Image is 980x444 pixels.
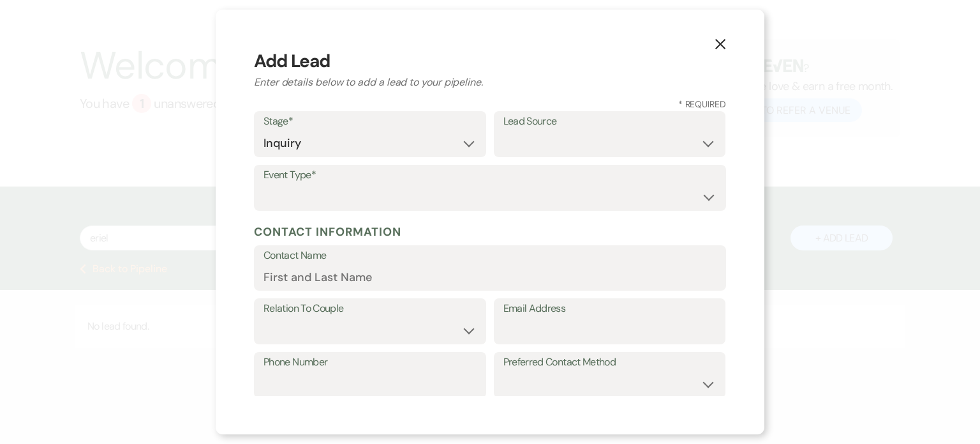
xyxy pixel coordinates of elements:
h3: * Required [254,98,726,111]
label: Phone Number [264,353,477,372]
label: Contact Name [264,247,716,265]
h3: Add Lead [254,48,726,75]
label: Lead Source [503,112,716,131]
label: Relation To Couple [264,300,477,318]
label: Email Address [503,300,716,318]
h5: Contact Information [254,222,726,241]
label: Preferred Contact Method [503,353,716,372]
label: Stage* [264,112,477,131]
h2: Enter details below to add a lead to your pipeline. [254,75,726,90]
label: Event Type* [264,166,716,185]
input: First and Last Name [264,264,716,289]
